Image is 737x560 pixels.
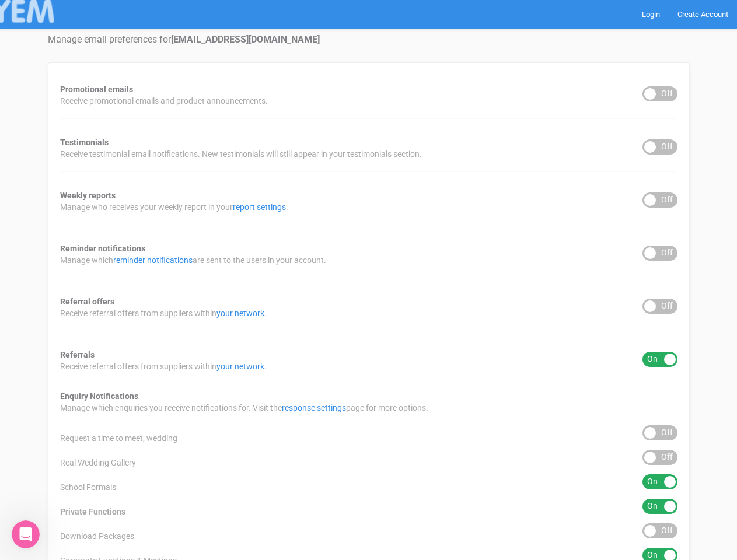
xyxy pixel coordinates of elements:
strong: Reminder notifications [60,244,145,253]
h4: Manage email preferences for [48,34,690,45]
span: Request a time to meet, wedding [60,432,177,444]
strong: Testimonials [60,138,109,147]
strong: Weekly reports [60,191,116,200]
span: Manage which are sent to the users in your account. [60,254,326,266]
span: School Formals [60,481,116,493]
span: Receive promotional emails and product announcements. [60,95,268,107]
span: Receive testimonial email notifications. New testimonials will still appear in your testimonials ... [60,148,422,160]
strong: Referrals [60,350,95,359]
a: response settings [282,403,346,412]
span: Manage which enquiries you receive notifications for. Visit the page for more options. [60,402,428,414]
strong: Enquiry Notifications [60,391,138,401]
a: reminder notifications [113,256,193,265]
span: Receive referral offers from suppliers within . [60,360,267,372]
span: Download Packages [60,530,134,542]
span: Manage who receives your weekly report in your . [60,201,288,213]
a: report settings [233,202,286,212]
span: Private Functions [60,506,125,517]
span: Real Wedding Gallery [60,457,136,468]
span: Receive referral offers from suppliers within . [60,307,267,319]
strong: Promotional emails [60,85,133,94]
a: your network [216,362,264,371]
strong: [EMAIL_ADDRESS][DOMAIN_NAME] [171,34,320,45]
iframe: Intercom live chat [12,520,40,548]
strong: Referral offers [60,297,114,306]
a: your network [216,309,264,318]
